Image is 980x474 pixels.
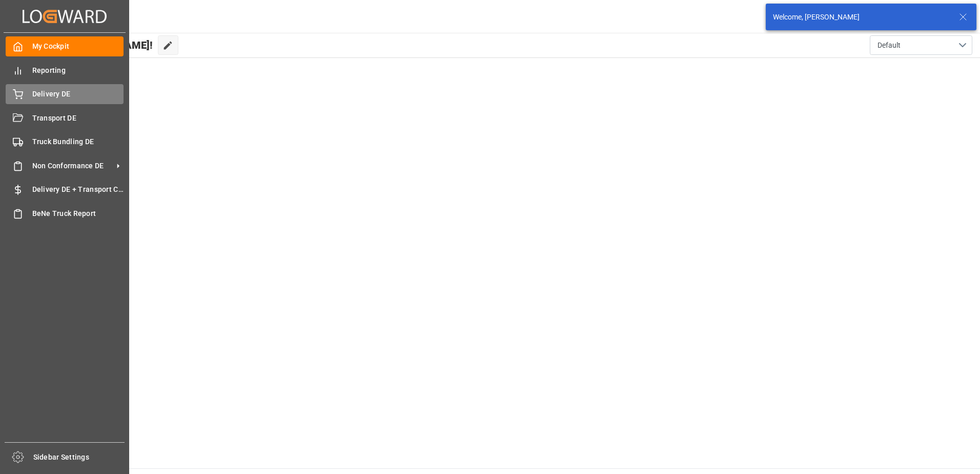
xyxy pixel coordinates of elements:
a: Transport DE [6,108,124,128]
span: Hello [PERSON_NAME]! [43,35,153,55]
span: Sidebar Settings [33,452,125,463]
span: Truck Bundling DE [32,136,124,147]
span: Default [877,40,901,51]
a: My Cockpit [6,36,124,56]
a: Delivery DE [6,84,124,104]
button: open menu [870,35,972,55]
span: Delivery DE [32,89,124,100]
a: Reporting [6,60,124,80]
a: Truck Bundling DE [6,132,124,152]
span: BeNe Truck Report [32,208,124,219]
a: Delivery DE + Transport Cost [6,180,124,200]
span: Transport DE [32,113,124,124]
a: BeNe Truck Report [6,203,124,223]
span: Delivery DE + Transport Cost [32,184,124,195]
span: Non Conformance DE [32,161,113,171]
span: Reporting [32,65,124,76]
span: My Cockpit [32,41,124,52]
div: Welcome, [PERSON_NAME] [773,12,949,23]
